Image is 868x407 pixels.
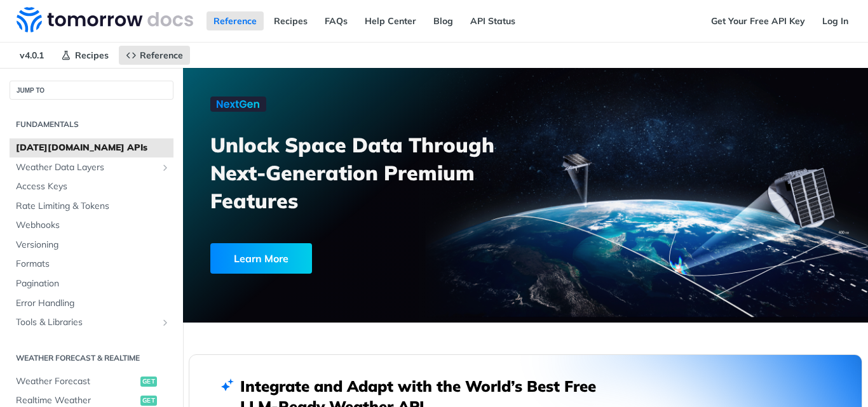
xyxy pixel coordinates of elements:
div: Learn More [210,243,312,274]
a: Get Your Free API Key [704,11,812,30]
a: Log In [815,11,855,30]
button: Show subpages for Weather Data Layers [160,163,170,173]
span: [DATE][DOMAIN_NAME] APIs [16,142,170,154]
a: Rate Limiting & Tokens [10,197,173,216]
a: Weather Forecastget [10,372,173,391]
a: Help Center [358,11,423,30]
span: Access Keys [16,180,170,193]
a: Error Handling [10,294,173,313]
a: Pagination [10,274,173,293]
a: [DATE][DOMAIN_NAME] APIs [10,138,173,157]
span: Pagination [16,277,170,290]
img: NextGen [210,97,266,112]
span: Error Handling [16,297,170,310]
a: Access Keys [10,177,173,196]
a: Webhooks [10,216,173,235]
span: Formats [16,258,170,270]
span: Reference [140,50,183,61]
span: Rate Limiting & Tokens [16,200,170,213]
span: Versioning [16,239,170,251]
span: Tools & Libraries [16,316,157,329]
span: Weather Data Layers [16,161,157,174]
a: Recipes [267,11,315,30]
button: JUMP TO [10,81,173,100]
h2: Fundamentals [10,119,173,130]
a: Weather Data LayersShow subpages for Weather Data Layers [10,158,173,177]
h2: Weather Forecast & realtime [10,352,173,364]
a: Reference [119,46,190,65]
span: Recipes [75,50,109,61]
a: API Status [463,11,522,30]
span: v4.0.1 [13,46,51,65]
a: Tools & LibrariesShow subpages for Tools & Libraries [10,313,173,332]
a: FAQs [318,11,355,30]
h3: Unlock Space Data Through Next-Generation Premium Features [210,131,539,215]
span: Webhooks [16,219,170,232]
span: Realtime Weather [16,394,137,407]
a: Blog [426,11,460,30]
span: get [140,377,157,387]
a: Reference [207,11,264,30]
a: Formats [10,255,173,274]
a: Learn More [210,243,473,274]
span: Weather Forecast [16,375,137,388]
span: get [140,396,157,406]
img: Tomorrow.io Weather API Docs [17,7,193,32]
button: Show subpages for Tools & Libraries [160,317,170,328]
a: Versioning [10,236,173,255]
a: Recipes [54,46,116,65]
